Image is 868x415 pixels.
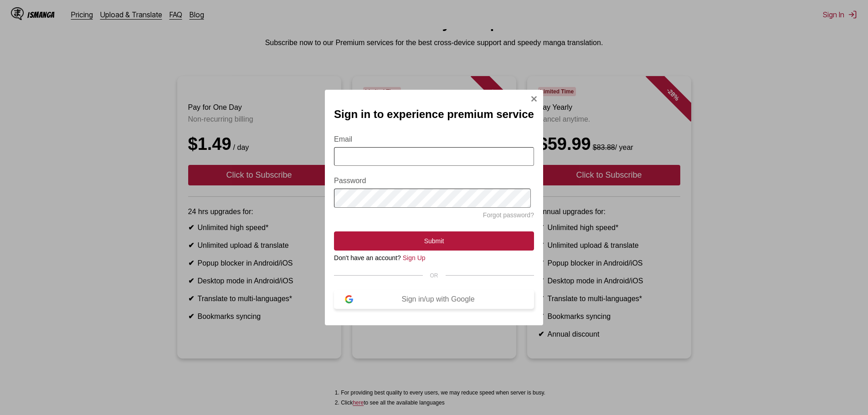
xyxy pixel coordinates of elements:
[334,108,534,121] h2: Sign in to experience premium service
[334,135,534,143] label: Email
[353,295,523,303] div: Sign in/up with Google
[334,177,534,185] label: Password
[334,290,534,309] button: Sign in/up with Google
[403,254,426,261] a: Sign Up
[345,295,353,303] img: google-logo
[530,95,538,102] img: Close
[325,90,543,325] div: Sign In Modal
[334,272,534,279] div: OR
[334,231,534,251] button: Submit
[334,254,534,261] div: Don't have an account?
[483,211,534,219] a: Forgot password?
